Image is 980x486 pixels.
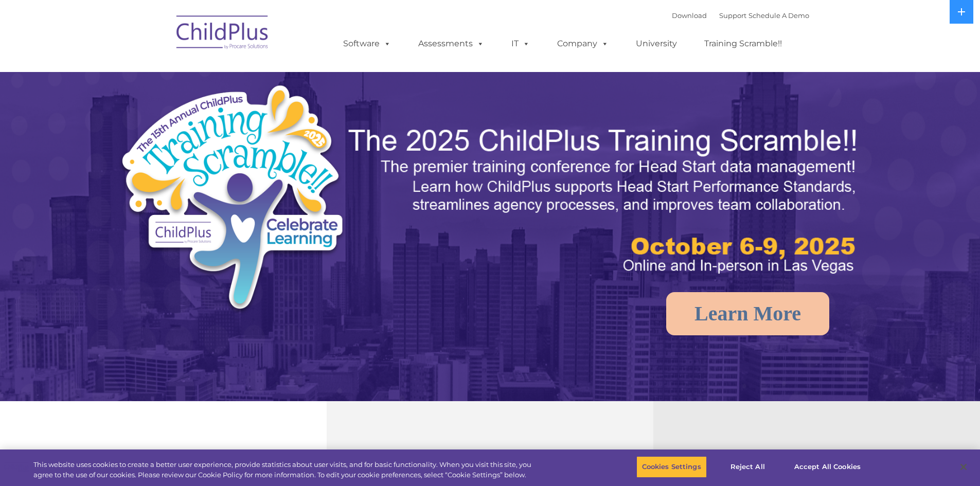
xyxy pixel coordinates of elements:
a: IT [501,33,540,54]
img: ChildPlus by Procare Solutions [171,8,274,60]
font: | [672,11,809,20]
button: Reject All [716,456,780,478]
span: Last name [143,68,174,76]
a: University [626,33,687,54]
span: Phone number [143,110,187,118]
a: Company [547,33,619,54]
a: Software [333,33,401,54]
a: Assessments [408,33,494,54]
button: Cookies Settings [636,456,707,478]
a: Training Scramble!! [694,33,792,54]
div: This website uses cookies to create a better user experience, provide statistics about user visit... [33,460,539,480]
a: Learn More [666,292,829,335]
button: Close [952,456,975,478]
a: Support [719,11,746,20]
button: Accept All Cookies [789,456,866,478]
a: Schedule A Demo [749,11,809,20]
a: Download [672,11,707,20]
